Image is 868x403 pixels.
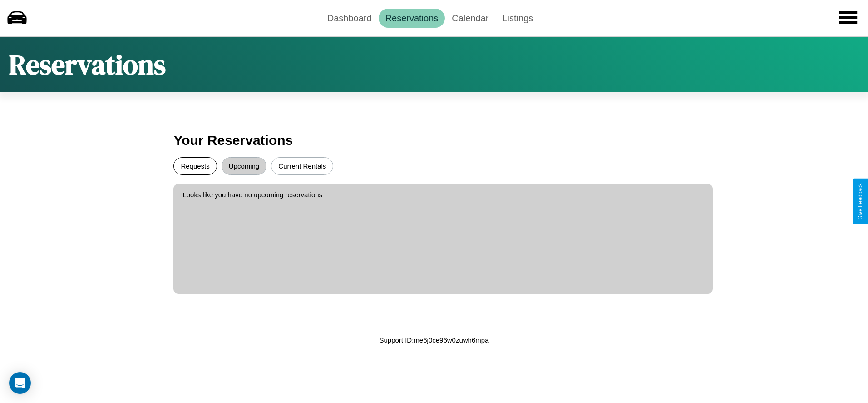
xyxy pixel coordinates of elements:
[379,9,445,28] a: Reservations
[495,9,540,28] a: Listings
[9,372,31,394] div: Open Intercom Messenger
[222,157,267,175] button: Upcoming
[173,128,694,153] h3: Your Reservations
[380,334,489,346] p: Support ID: me6j0ce96w0zuwh6mpa
[182,189,703,201] p: Looks like you have no upcoming reservations
[9,46,166,83] h1: Reservations
[271,157,333,175] button: Current Rentals
[857,183,863,220] div: Give Feedback
[173,157,217,175] button: Requests
[445,9,495,28] a: Calendar
[321,9,379,28] a: Dashboard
